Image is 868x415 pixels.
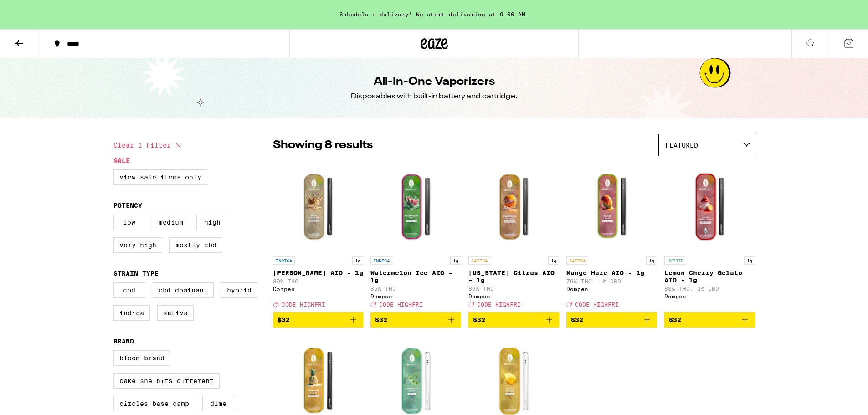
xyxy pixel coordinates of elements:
p: INDICA [370,256,392,265]
p: [US_STATE] Citrus AIO - 1g [468,269,559,284]
p: SATIVA [468,256,490,265]
button: Add to bag [664,312,755,328]
label: View Sale Items Only [113,169,207,185]
h1: All-In-One Vaporizers [374,74,495,90]
label: Bloom Brand [113,350,170,366]
label: Low [113,215,145,230]
p: 1g [646,256,657,265]
span: CODE HIGHFRI [379,302,423,307]
label: Medium [153,215,189,230]
button: Add to bag [273,312,364,328]
button: Add to bag [468,312,559,328]
span: $32 [571,316,583,323]
label: Hybrid [221,282,257,298]
div: Dompen [566,286,657,292]
button: Add to bag [566,312,657,328]
p: 79% THC: 1% CBD [566,278,657,284]
span: $32 [277,316,290,323]
p: HYBRID [664,256,686,265]
label: High [196,215,228,230]
p: 1g [450,256,461,265]
span: CODE HIGHFRI [575,302,619,307]
p: 1g [744,256,755,265]
span: CODE HIGHFRI [282,302,325,307]
div: Dompen [370,293,461,299]
p: Showing 8 results [273,138,373,153]
a: Open page for Lemon Cherry Gelato AIO - 1g from Dompen [664,161,755,312]
label: CBD Dominant [153,282,214,298]
p: 83% THC: 2% CBD [664,286,755,292]
p: 1g [352,256,363,265]
p: Lemon Cherry Gelato AIO - 1g [664,269,755,284]
button: Clear 1 filter [113,134,184,157]
img: Dompen - California Citrus AIO - 1g [468,161,559,252]
p: INDICA [273,256,295,265]
legend: Sale [113,157,130,164]
label: Cake She Hits Different [113,373,220,389]
label: CBD [113,282,145,298]
div: Dompen [468,293,559,299]
p: SATIVA [566,256,588,265]
label: Circles Base Camp [113,396,195,411]
span: $32 [473,316,485,323]
p: 1g [548,256,559,265]
a: Open page for King Louis XIII AIO - 1g from Dompen [273,161,364,312]
button: Add to bag [370,312,461,328]
a: Open page for Watermelon Ice AIO - 1g from Dompen [370,161,461,312]
label: DIME [202,396,234,411]
div: Dompen [664,293,755,299]
p: Watermelon Ice AIO - 1g [370,269,461,284]
img: Dompen - Watermelon Ice AIO - 1g [370,161,461,252]
img: Dompen - King Louis XIII AIO - 1g [273,161,364,252]
label: Mostly CBD [169,237,222,253]
a: Open page for California Citrus AIO - 1g from Dompen [468,161,559,312]
a: Open page for Mango Haze AIO - 1g from Dompen [566,161,657,312]
p: [PERSON_NAME] AIO - 1g [273,269,364,277]
legend: Potency [113,202,142,209]
p: 89% THC [273,278,364,284]
legend: Strain Type [113,270,159,277]
div: Dompen [273,286,364,292]
span: $32 [375,316,387,323]
span: Featured [665,142,698,149]
span: $32 [669,316,681,323]
label: Sativa [157,305,194,321]
div: Disposables with built-in battery and cartridge. [351,92,518,102]
span: CODE HIGHFRI [477,302,521,307]
p: Mango Haze AIO - 1g [566,269,657,277]
label: Very High [113,237,162,253]
p: 85% THC [370,286,461,292]
img: Dompen - Lemon Cherry Gelato AIO - 1g [664,161,755,252]
label: Indica [113,305,150,321]
p: 89% THC [468,286,559,292]
legend: Brand [113,338,134,345]
img: Dompen - Mango Haze AIO - 1g [566,161,657,252]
